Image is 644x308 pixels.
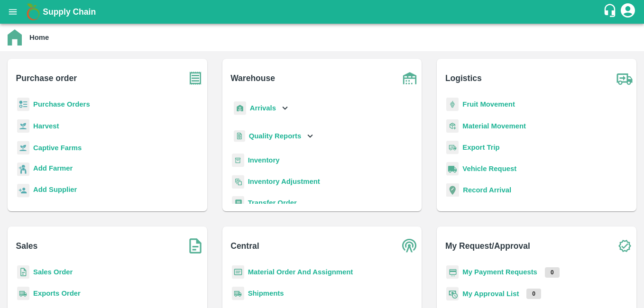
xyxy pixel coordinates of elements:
[33,184,77,197] a: Add Supplier
[33,144,82,152] a: Captive Farms
[613,234,636,258] img: check
[462,100,515,108] a: Fruit Movement
[33,163,73,176] a: Add Farmer
[445,72,482,85] b: Logistics
[462,122,526,130] a: Material Movement
[446,119,459,133] img: material
[462,290,519,298] a: My Approval List
[603,3,619,20] div: customer-support
[250,104,276,112] b: Arrivals
[24,2,43,21] img: logo
[248,156,280,164] a: Inventory
[33,100,90,108] a: Purchase Orders
[249,132,302,140] b: Quality Reports
[232,265,244,279] img: centralMaterial
[248,178,320,185] a: Inventory Adjustment
[445,239,530,253] b: My Request/Approval
[446,141,459,154] img: delivery
[33,164,73,172] b: Add Farmer
[230,72,275,85] b: Warehouse
[17,184,29,198] img: supplier
[232,98,291,119] div: Arrivals
[446,98,459,111] img: fruit
[462,144,499,151] a: Export Trip
[446,162,459,176] img: vehicle
[234,101,246,115] img: whArrival
[446,287,459,301] img: approval
[398,66,422,90] img: warehouse
[17,98,29,111] img: reciept
[232,175,244,189] img: inventory
[17,163,29,176] img: farmer
[8,29,22,45] img: home
[17,265,29,279] img: sales
[17,119,29,133] img: harvest
[232,196,244,210] img: whTransfer
[43,7,96,17] b: Supply Chain
[463,186,511,194] a: Record Arrival
[33,122,59,130] a: Harvest
[43,5,603,18] a: Supply Chain
[2,1,24,23] button: open drawer
[462,268,537,276] a: My Payment Requests
[184,66,207,90] img: purchase
[29,34,49,41] b: Home
[248,199,297,207] a: Transfer Order
[232,154,244,167] img: whInventory
[232,127,316,146] div: Quality Reports
[17,141,29,155] img: harvest
[248,268,353,276] a: Material Order And Assignment
[446,183,459,197] img: recordArrival
[545,267,560,278] p: 0
[613,66,636,90] img: truck
[33,268,73,276] a: Sales Order
[184,234,207,258] img: soSales
[230,239,259,253] b: Central
[446,265,459,279] img: payment
[16,72,77,85] b: Purchase order
[462,165,516,172] a: Vehicle Request
[619,2,636,22] div: account of current user
[526,289,541,299] p: 0
[248,290,284,297] a: Shipments
[232,287,244,300] img: shipments
[33,290,81,297] a: Exports Order
[33,186,77,193] b: Add Supplier
[398,234,422,258] img: central
[234,130,245,142] img: qualityReport
[17,287,29,300] img: shipments
[16,239,38,253] b: Sales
